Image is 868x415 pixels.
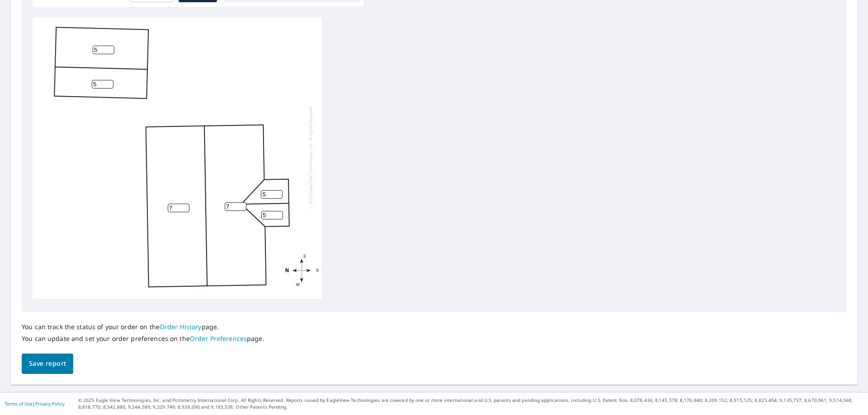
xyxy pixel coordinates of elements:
a: Privacy Policy [35,401,65,407]
a: Order History [160,322,202,331]
p: You can track the status of your order on the page. [22,323,264,331]
span: Save report [29,358,66,369]
button: Save report [22,354,73,374]
p: © 2025 Eagle View Technologies, Inc. and Pictometry International Corp. All Rights Reserved. Repo... [78,397,863,410]
a: Terms of Use [5,401,33,407]
p: | [5,401,65,406]
p: You can update and set your order preferences on the page. [22,335,264,343]
a: Order Preferences [190,334,247,343]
